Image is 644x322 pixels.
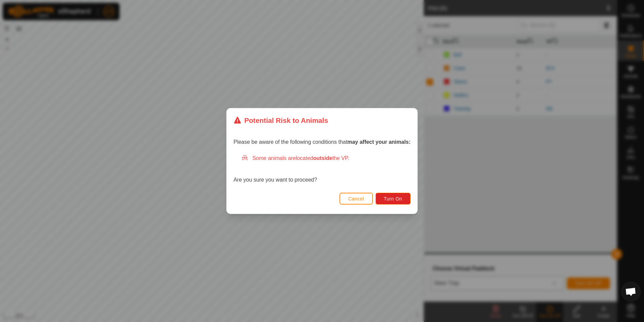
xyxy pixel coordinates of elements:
span: located the VP. [296,155,349,161]
div: Some animals are [241,154,411,162]
span: Please be aware of the following conditions that [233,139,411,145]
div: Open chat [621,281,641,302]
strong: outside [313,155,332,161]
button: Cancel [340,193,373,205]
button: Turn On [376,193,411,205]
div: Potential Risk to Animals [233,115,328,126]
div: Are you sure you want to proceed? [233,154,411,184]
span: Cancel [348,196,364,202]
strong: may affect your animals: [347,139,411,145]
span: Turn On [384,196,402,202]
